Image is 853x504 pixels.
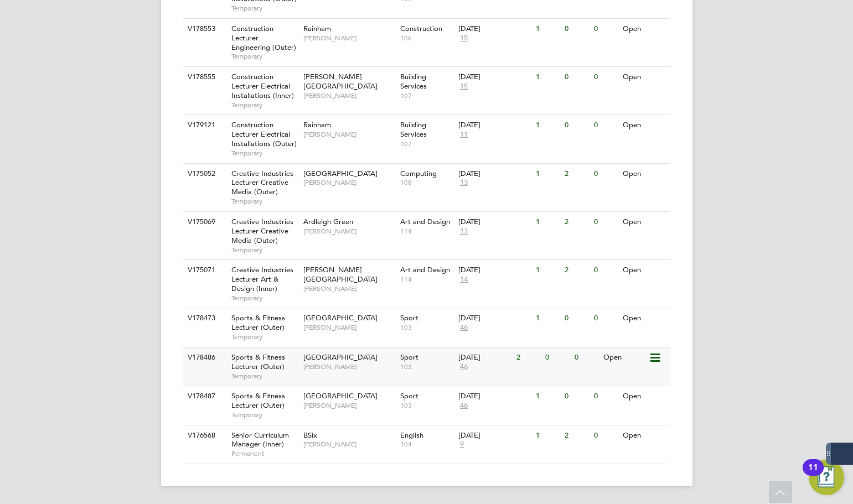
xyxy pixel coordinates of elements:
button: Open Resource Center, 11 new notifications [809,460,844,495]
div: V176568 [185,425,224,446]
span: [PERSON_NAME] [303,227,395,236]
span: Sport [400,313,418,323]
span: Art and Design [400,217,450,226]
span: Construction Lecturer Electrical Installations (Outer) [231,120,297,148]
span: Temporary [231,294,298,303]
span: Sports & Fitness Lecturer (Outer) [231,352,285,371]
div: 0 [562,308,591,329]
span: Temporary [231,372,298,381]
span: Sports & Fitness Lecturer (Outer) [231,391,285,410]
span: [PERSON_NAME] [303,130,395,139]
span: English [400,430,423,440]
span: Sports & Fitness Lecturer (Outer) [231,313,285,332]
div: V178486 [185,347,224,368]
span: 107 [400,91,453,100]
div: [DATE] [458,72,530,82]
span: 114 [400,227,453,236]
span: [PERSON_NAME] [303,440,395,449]
span: [PERSON_NAME] [303,401,395,410]
span: Construction Lecturer Engineering (Outer) [231,24,296,52]
span: [PERSON_NAME] [303,362,395,371]
div: V178473 [185,308,224,329]
span: Sport [400,391,418,401]
span: [PERSON_NAME] [303,178,395,187]
div: 0 [562,115,591,136]
div: [DATE] [458,169,530,179]
span: Temporary [231,411,298,419]
span: 9 [458,440,466,449]
div: 11 [808,467,818,482]
div: [DATE] [458,314,530,323]
div: 0 [562,386,591,407]
span: [PERSON_NAME] [303,284,395,293]
span: 15 [458,82,469,91]
span: Building Services [400,120,427,139]
div: [DATE] [458,121,530,130]
div: 0 [591,386,620,407]
div: Open [620,308,668,329]
span: [PERSON_NAME] [303,91,395,100]
div: 0 [591,260,620,280]
span: 108 [400,178,453,187]
span: 46 [458,323,469,332]
span: Art and Design [400,265,450,274]
span: Temporary [231,52,298,61]
span: Building Services [400,72,427,91]
div: 0 [591,212,620,232]
span: 106 [400,34,453,43]
span: [PERSON_NAME][GEOGRAPHIC_DATA] [303,72,378,91]
span: [PERSON_NAME] [303,323,395,332]
span: Rainham [303,120,331,129]
span: Ardleigh Green [303,217,353,226]
div: Open [620,19,668,39]
div: 0 [591,19,620,39]
div: [DATE] [458,217,530,227]
div: 0 [562,19,591,39]
div: 0 [572,347,601,368]
span: 15 [458,34,469,43]
span: Temporary [231,149,298,158]
span: 13 [458,227,469,236]
div: V175069 [185,212,224,232]
div: Open [620,212,668,232]
div: Open [620,425,668,446]
span: [PERSON_NAME] [303,34,395,43]
div: 1 [533,115,562,136]
span: Temporary [231,246,298,254]
span: Sport [400,352,418,362]
span: Temporary [231,197,298,206]
div: [DATE] [458,353,511,362]
span: [GEOGRAPHIC_DATA] [303,169,378,178]
div: 2 [562,164,591,184]
div: 0 [542,347,571,368]
div: 0 [562,67,591,87]
span: [GEOGRAPHIC_DATA] [303,352,378,362]
div: Open [620,260,668,280]
div: 1 [533,425,562,446]
span: 103 [400,362,453,371]
span: [PERSON_NAME][GEOGRAPHIC_DATA] [303,265,378,284]
div: 0 [591,308,620,329]
span: Temporary [231,101,298,110]
div: V178553 [185,19,224,39]
div: 1 [533,308,562,329]
div: 1 [533,164,562,184]
div: [DATE] [458,266,530,275]
span: 14 [458,275,469,284]
div: [DATE] [458,392,530,401]
div: 0 [591,115,620,136]
div: Open [620,386,668,407]
span: 107 [400,139,453,148]
span: Creative Industries Lecturer Creative Media (Outer) [231,217,293,245]
div: Open [620,67,668,87]
div: Open [620,164,668,184]
span: Construction [400,24,442,33]
span: [GEOGRAPHIC_DATA] [303,313,378,323]
div: V179121 [185,115,224,136]
div: 0 [591,425,620,446]
div: 0 [591,164,620,184]
span: 11 [458,130,469,139]
div: 2 [562,260,591,280]
span: Construction Lecturer Electrical Installations (Inner) [231,72,294,100]
span: Rainham [303,24,331,33]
